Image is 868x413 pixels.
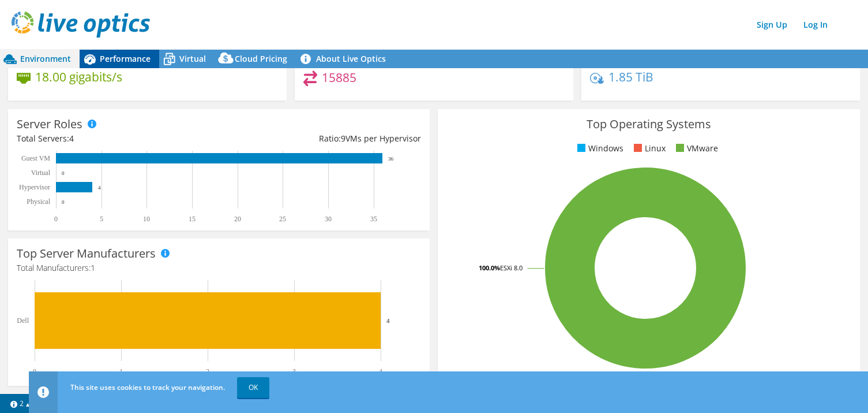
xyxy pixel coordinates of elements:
[27,198,50,206] text: Physical
[119,367,123,375] text: 1
[31,169,51,177] text: Virtual
[33,367,36,375] text: 0
[798,16,833,33] a: Log In
[631,142,666,155] li: Linux
[574,142,623,155] li: Windows
[279,215,286,223] text: 25
[17,132,219,145] div: Total Servers:
[54,215,58,223] text: 0
[219,132,422,145] div: Ratio: VMs per Hypervisor
[35,70,122,83] h4: 18.00 gigabits/s
[234,215,241,223] text: 20
[479,263,500,272] tspan: 100.0%
[69,133,74,144] span: 4
[341,133,345,144] span: 9
[446,118,851,131] h3: Top Operating Systems
[751,16,793,33] a: Sign Up
[100,53,151,64] span: Performance
[17,262,421,274] h4: Total Manufacturers:
[322,71,356,84] h4: 15885
[189,215,196,223] text: 15
[388,156,394,162] text: 36
[98,185,101,191] text: 4
[19,183,50,191] text: Hypervisor
[70,382,225,392] span: This site uses cookies to track your navigation.
[17,317,29,325] text: Dell
[379,367,382,375] text: 4
[21,154,50,162] text: Guest VM
[2,396,38,411] a: 2
[608,70,653,83] h4: 1.85 TiB
[500,263,523,272] tspan: ESXi 8.0
[237,377,269,398] a: OK
[20,53,71,64] span: Environment
[91,262,95,273] span: 1
[143,215,150,223] text: 10
[62,170,65,176] text: 0
[17,247,156,260] h3: Top Server Manufacturers
[235,53,287,64] span: Cloud Pricing
[62,199,65,205] text: 0
[325,215,332,223] text: 30
[206,367,209,375] text: 2
[386,317,390,324] text: 4
[370,215,377,223] text: 35
[12,12,150,38] img: live_optics_svg.svg
[296,50,394,68] a: About Live Optics
[673,142,718,155] li: VMware
[179,53,206,64] span: Virtual
[292,367,296,375] text: 3
[17,118,82,131] h3: Server Roles
[100,215,103,223] text: 5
